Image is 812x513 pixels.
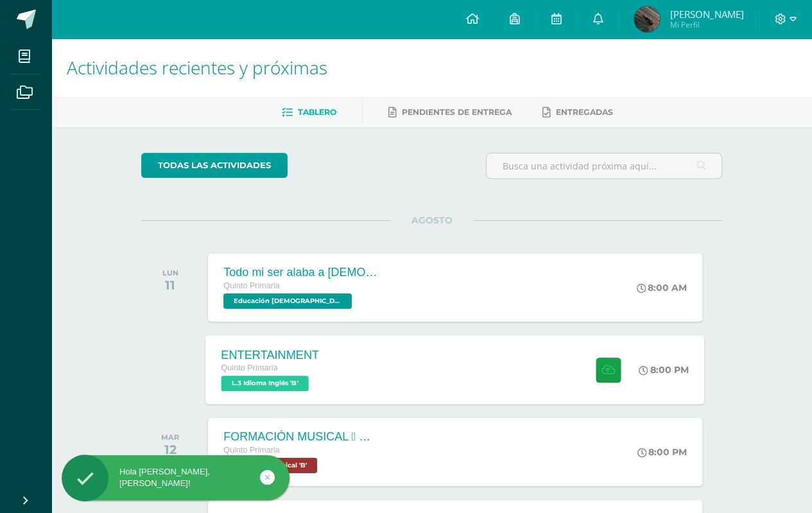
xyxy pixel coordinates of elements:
span: Mi Perfil [669,19,743,30]
div: 11 [162,277,178,293]
div: 12 [161,442,179,457]
span: [PERSON_NAME] [669,8,743,21]
span: AGOSTO [391,214,473,226]
div: 8:00 PM [637,446,687,458]
a: Tablero [282,102,336,123]
div: Hola [PERSON_NAME], [PERSON_NAME]! [62,466,289,489]
span: Tablero [298,107,336,117]
span: Actividades recientes y próximas [67,55,327,80]
div: MAR [161,433,179,442]
a: todas las Actividades [141,153,288,178]
span: Quinto Primaria [223,446,280,455]
div: LUN [162,268,178,277]
div: FORMACIÓN MUSICAL  EJERCICIO RITMICO [223,430,377,444]
span: Pendientes de entrega [402,107,512,117]
span: Entregadas [556,107,613,117]
div: 8:00 PM [639,364,689,376]
span: Quinto Primaria [221,363,278,372]
span: Quinto Primaria [223,281,280,290]
div: Todo mi ser alaba a [DEMOGRAPHIC_DATA] [223,266,377,279]
span: Educación Cristiana 'B' [223,293,352,309]
img: df4b85038d825a8216e3ab7c7d34acc9.png [634,6,660,32]
a: Entregadas [542,102,613,123]
input: Busca una actividad próxima aquí... [487,153,721,178]
a: Pendientes de entrega [388,102,512,123]
div: ENTERTAINMENT [221,348,320,361]
span: L.3 Idioma Inglés 'B' [221,376,309,391]
div: 8:00 AM [637,282,687,293]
